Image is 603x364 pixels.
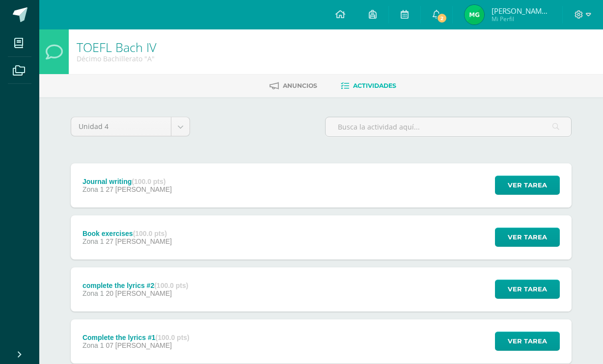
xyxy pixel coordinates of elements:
span: 07 [PERSON_NAME] [106,341,172,349]
span: Zona 1 [82,237,104,245]
strong: (100.0 pts) [156,334,190,341]
span: Mi Perfil [492,15,550,23]
div: Complete the lyrics #1 [82,334,190,341]
span: Zona 1 [82,289,104,297]
span: Ver tarea [508,228,547,246]
span: Unidad 4 [79,117,164,136]
span: 20 [PERSON_NAME] [106,289,172,297]
span: Anuncios [283,82,317,89]
span: 27 [PERSON_NAME] [106,185,172,193]
span: 27 [PERSON_NAME] [106,237,172,245]
button: Ver tarea [495,176,560,195]
div: Décimo Bachillerato 'A' [77,54,157,63]
div: Journal writing [82,178,172,185]
span: Zona 1 [82,185,104,193]
strong: (100.0 pts) [133,230,167,237]
span: Ver tarea [508,176,547,194]
h1: TOEFL Bach IV [77,40,157,54]
a: Unidad 4 [71,117,190,136]
div: Book exercises [82,230,172,237]
a: TOEFL Bach IV [77,39,157,55]
strong: (100.0 pts) [132,178,165,185]
span: 2 [437,13,447,24]
span: Zona 1 [82,341,104,349]
a: Anuncios [270,78,317,94]
span: Actividades [353,82,396,89]
span: Ver tarea [508,332,547,350]
img: 513a5fb36f0f51b28d8b6154c48f5937.png [465,5,484,25]
a: Actividades [341,78,396,94]
button: Ver tarea [495,280,560,299]
div: complete the lyrics #2 [82,282,189,289]
button: Ver tarea [495,332,560,351]
input: Busca la actividad aquí... [326,117,571,136]
button: Ver tarea [495,228,560,247]
strong: (100.0 pts) [154,282,188,289]
span: [PERSON_NAME] [PERSON_NAME] [492,6,550,16]
span: Ver tarea [508,280,547,298]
